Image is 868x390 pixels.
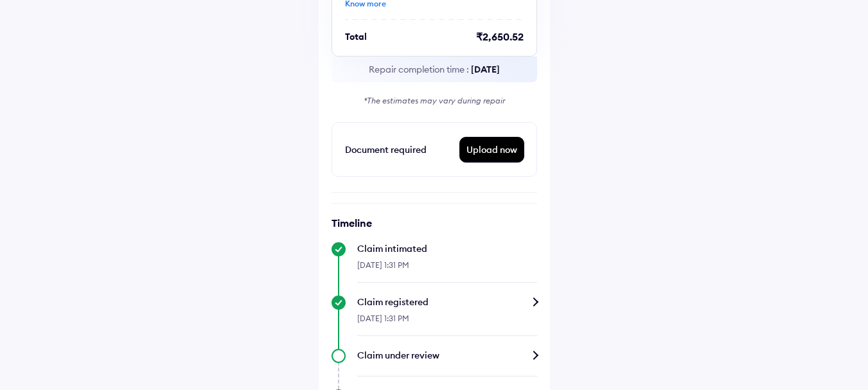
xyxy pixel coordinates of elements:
div: Claim under review [357,349,537,362]
span: [DATE] [471,64,500,75]
div: [DATE] 1:31 PM [357,308,537,336]
div: Total [345,30,367,43]
div: ₹2,650.52 [476,30,524,43]
div: [DATE] 1:31 PM [357,255,537,283]
div: Claim intimated [357,242,537,255]
div: Document required [345,142,460,157]
h6: Timeline [332,217,537,229]
div: *The estimates may vary during repair [332,95,537,107]
div: Claim registered [357,296,537,308]
div: Upload now [460,137,524,162]
div: Repair completion time : [332,57,537,82]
